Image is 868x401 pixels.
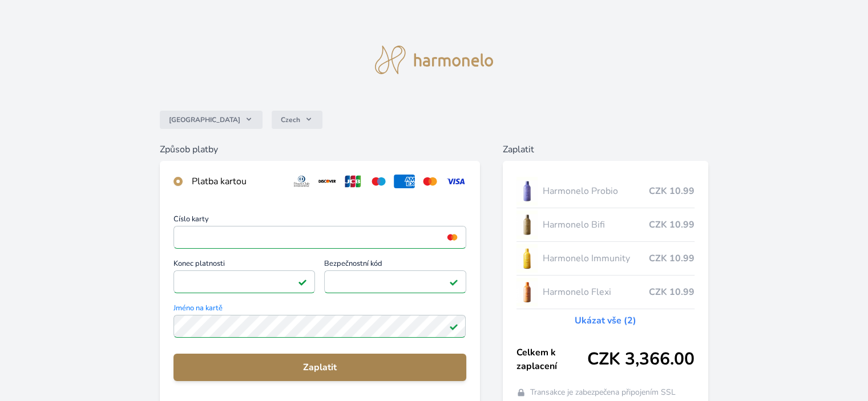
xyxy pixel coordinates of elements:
[449,322,458,331] img: Platné pole
[503,143,708,156] h6: Zaplatit
[173,354,466,381] button: Zaplatit
[173,305,466,315] span: Jméno na kartě
[542,218,648,232] span: Harmonelo Bifi
[169,115,240,124] span: [GEOGRAPHIC_DATA]
[445,232,460,242] img: mc
[298,277,307,286] img: Platné pole
[649,252,695,265] span: CZK 10.99
[530,387,676,398] span: Transakce je zabezpečena připojením SSL
[516,346,587,373] span: Celkem k zaplacení
[192,175,282,188] div: Platba kartou
[368,175,389,188] img: maestro.svg
[445,175,466,188] img: visa.svg
[587,349,695,370] span: CZK 3,366.00
[649,218,695,232] span: CZK 10.99
[375,46,494,74] img: logo.svg
[575,314,636,327] a: Ukázat vše (2)
[394,175,415,188] img: amex.svg
[173,315,466,338] input: Jméno na kartěPlatné pole
[183,361,457,374] span: Zaplatit
[542,184,648,198] span: Harmonelo Probio
[516,210,538,239] img: CLEAN_BIFI_se_stinem_x-lo.jpg
[419,175,441,188] img: mc.svg
[649,285,695,299] span: CZK 10.99
[173,216,466,226] span: Číslo karty
[160,143,479,156] h6: Způsob platby
[516,177,538,205] img: CLEAN_PROBIO_se_stinem_x-lo.jpg
[317,175,338,188] img: discover.svg
[542,285,648,299] span: Harmonelo Flexi
[649,184,695,198] span: CZK 10.99
[516,244,538,273] img: IMMUNITY_se_stinem_x-lo.jpg
[160,111,263,129] button: [GEOGRAPHIC_DATA]
[542,252,648,265] span: Harmonelo Immunity
[173,260,315,270] span: Konec platnosti
[324,260,466,270] span: Bezpečnostní kód
[342,175,364,188] img: jcb.svg
[179,229,461,245] iframe: Iframe pro číslo karty
[329,274,461,290] iframe: Iframe pro bezpečnostní kód
[291,175,312,188] img: diners.svg
[281,115,300,124] span: Czech
[272,111,322,129] button: Czech
[179,274,310,290] iframe: Iframe pro datum vypršení platnosti
[516,278,538,306] img: CLEAN_FLEXI_se_stinem_x-hi_(1)-lo.jpg
[449,277,458,286] img: Platné pole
